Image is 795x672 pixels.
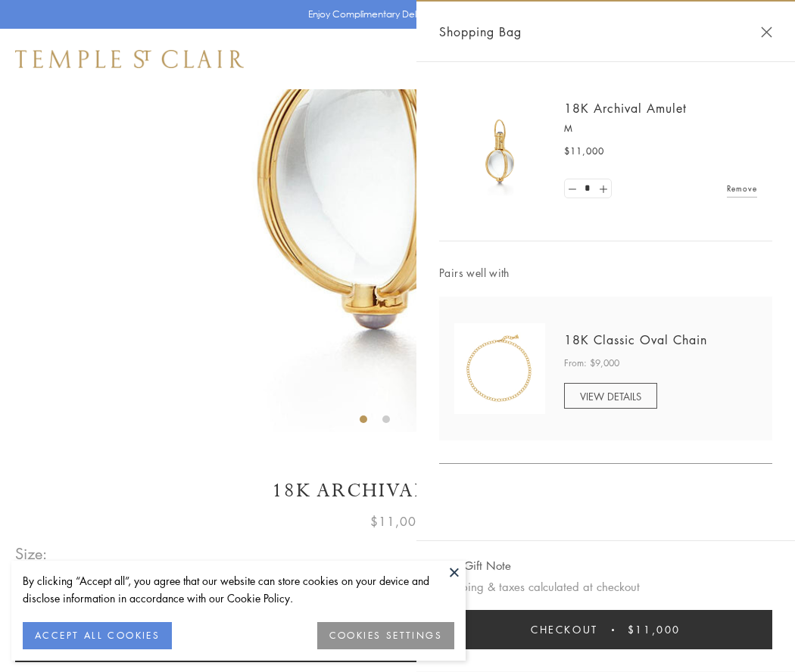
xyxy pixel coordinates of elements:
[308,7,480,22] p: Enjoy Complimentary Delivery & Returns
[23,572,454,607] div: By clicking “Accept all”, you agree that our website can store cookies on your device and disclos...
[564,356,619,371] span: From: $9,000
[564,100,687,117] a: 18K Archival Amulet
[628,621,681,638] span: $11,000
[15,50,244,68] img: Temple St. Clair
[439,22,522,42] span: Shopping Bag
[595,179,610,198] a: Set quantity to 2
[454,106,545,197] img: 18K Archival Amulet
[531,621,598,638] span: Checkout
[439,577,772,596] p: Shipping & taxes calculated at checkout
[439,556,511,575] button: Add Gift Note
[370,512,425,531] span: $11,000
[564,331,707,348] a: 18K Classic Oval Chain
[23,622,172,649] button: ACCEPT ALL COOKIES
[761,26,772,38] button: Close Shopping Bag
[15,541,48,566] span: Size:
[564,383,657,409] a: VIEW DETAILS
[454,323,545,414] img: N88865-OV18
[317,622,454,649] button: COOKIES SETTINGS
[15,478,780,504] h1: 18K Archival Amulet
[580,389,641,403] span: VIEW DETAILS
[439,610,772,649] button: Checkout $11,000
[564,144,604,159] span: $11,000
[727,180,757,197] a: Remove
[439,264,772,282] span: Pairs well with
[564,121,757,136] p: M
[565,179,580,198] a: Set quantity to 0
